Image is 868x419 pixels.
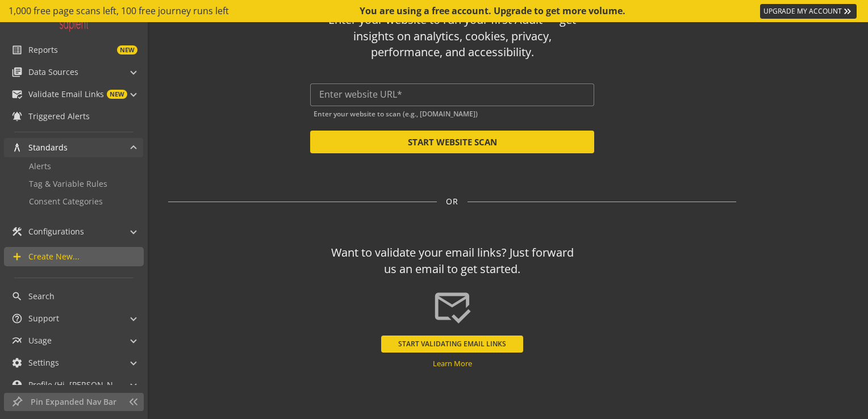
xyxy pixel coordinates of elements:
mat-expansion-panel-header: Settings [4,353,143,372]
mat-icon: keyboard_double_arrow_right [842,6,853,17]
a: ReportsNEW [4,40,143,60]
span: Alerts [29,161,51,171]
span: Standards [28,142,68,153]
a: Triggered Alerts [4,107,143,126]
mat-icon: help_outline [11,313,23,324]
span: Support [28,313,59,324]
mat-icon: library_books [11,66,23,78]
button: START WEBSITE SCAN [310,131,594,153]
div: Standards [4,157,143,219]
span: Validate Email Links [28,89,104,100]
mat-icon: settings [11,357,23,368]
div: Enter your website to run your first Audit — get insights on analytics, cookies, privacy, perform... [326,12,579,61]
span: Search [28,291,55,302]
mat-expansion-panel-header: Support [4,309,143,328]
mat-expansion-panel-header: Validate Email LinksNEW [4,85,143,104]
a: Learn More [433,358,472,368]
span: 1,000 free page scans left, 100 free journey runs left [9,5,229,18]
span: Triggered Alerts [28,111,90,122]
a: UPGRADE MY ACCOUNT [760,4,857,19]
a: Create New... [4,247,144,266]
span: Tag & Variable Rules [29,178,107,189]
mat-expansion-panel-header: Standards [4,138,143,157]
span: NEW [117,45,137,55]
mat-icon: architecture [11,142,23,153]
mat-expansion-panel-header: Usage [4,331,143,350]
span: OR [446,196,458,207]
span: Create New... [28,251,80,262]
mat-icon: construction [11,226,23,237]
mat-icon: list_alt [11,44,23,56]
mat-icon: notifications_active [11,111,23,122]
mat-icon: multiline_chart [11,335,23,346]
mat-icon: search [11,291,23,302]
mat-icon: add [11,251,23,262]
span: Consent Categories [29,196,103,207]
div: You are using a free account. Upgrade to get more volume. [360,5,627,18]
mat-expansion-panel-header: Configurations [4,222,143,241]
span: Usage [28,335,52,346]
mat-icon: mark_email_read [11,89,23,100]
span: Profile (Hi, [PERSON_NAME]!) [28,379,119,391]
mat-hint: Enter your website to scan (e.g., [DOMAIN_NAME]) [314,107,478,118]
span: Settings [28,357,59,368]
input: Enter website URL* [319,89,585,100]
span: NEW [107,90,127,99]
button: START VALIDATING EMAIL LINKS [381,336,523,353]
span: Pin Expanded Nav Bar [31,396,122,408]
a: Search [4,287,143,306]
div: Want to validate your email links? Just forward us an email to get started. [326,245,579,277]
mat-expansion-panel-header: Data Sources [4,62,143,82]
span: Reports [28,44,58,56]
span: Configurations [28,226,84,237]
mat-icon: account_circle [11,379,23,391]
mat-expansion-panel-header: Profile (Hi, [PERSON_NAME]!) [4,375,143,395]
mat-icon: mark_email_read [432,287,472,326]
span: Data Sources [28,66,78,78]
